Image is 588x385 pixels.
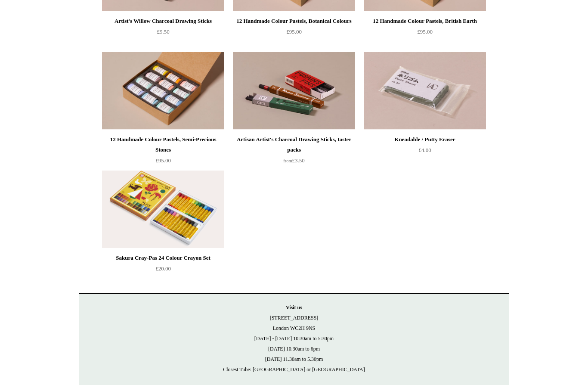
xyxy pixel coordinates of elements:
[286,28,302,35] span: £95.00
[155,157,171,164] span: £95.00
[102,171,224,248] img: Sakura Cray-Pas 24 Colour Crayon Set
[104,134,222,155] div: 12 Handmade Colour Pastels, Semi-Precious Stones
[417,28,433,35] span: £95.00
[366,16,484,26] div: 12 Handmade Colour Pastels, British Earth
[102,16,224,51] a: Artist's Willow Charcoal Drawing Sticks £9.50
[235,16,353,26] div: 12 Handmade Colour Pastels, Botanical Colours
[364,16,486,51] a: 12 Handmade Colour Pastels, British Earth £95.00
[283,157,304,164] span: £3.50
[364,134,486,170] a: Kneadable / Putty Eraser £4.00
[286,304,302,310] strong: Visit us
[364,52,486,130] a: Kneadable / Putty Eraser Kneadable / Putty Eraser
[102,52,224,130] img: 12 Handmade Colour Pastels, Semi-Precious Stones
[283,158,292,163] span: from
[233,52,355,130] a: Artisan Artist's Charcoal Drawing Sticks, taster packs Artisan Artist's Charcoal Drawing Sticks, ...
[102,253,224,288] a: Sakura Cray-Pas 24 Colour Crayon Set £20.00
[366,134,484,145] div: Kneadable / Putty Eraser
[102,134,224,170] a: 12 Handmade Colour Pastels, Semi-Precious Stones £95.00
[233,52,355,130] img: Artisan Artist's Charcoal Drawing Sticks, taster packs
[233,134,355,170] a: Artisan Artist's Charcoal Drawing Sticks, taster packs from£3.50
[157,28,169,35] span: £9.50
[102,52,224,130] a: 12 Handmade Colour Pastels, Semi-Precious Stones 12 Handmade Colour Pastels, Semi-Precious Stones
[364,52,486,130] img: Kneadable / Putty Eraser
[418,147,431,153] span: £4.00
[235,134,353,155] div: Artisan Artist's Charcoal Drawing Sticks, taster packs
[233,16,355,51] a: 12 Handmade Colour Pastels, Botanical Colours £95.00
[102,171,224,248] a: Sakura Cray-Pas 24 Colour Crayon Set Sakura Cray-Pas 24 Colour Crayon Set
[104,253,222,263] div: Sakura Cray-Pas 24 Colour Crayon Set
[155,265,171,272] span: £20.00
[87,302,501,375] p: [STREET_ADDRESS] London WC2H 9NS [DATE] - [DATE] 10:30am to 5:30pm [DATE] 10.30am to 6pm [DATE] 1...
[104,16,222,26] div: Artist's Willow Charcoal Drawing Sticks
